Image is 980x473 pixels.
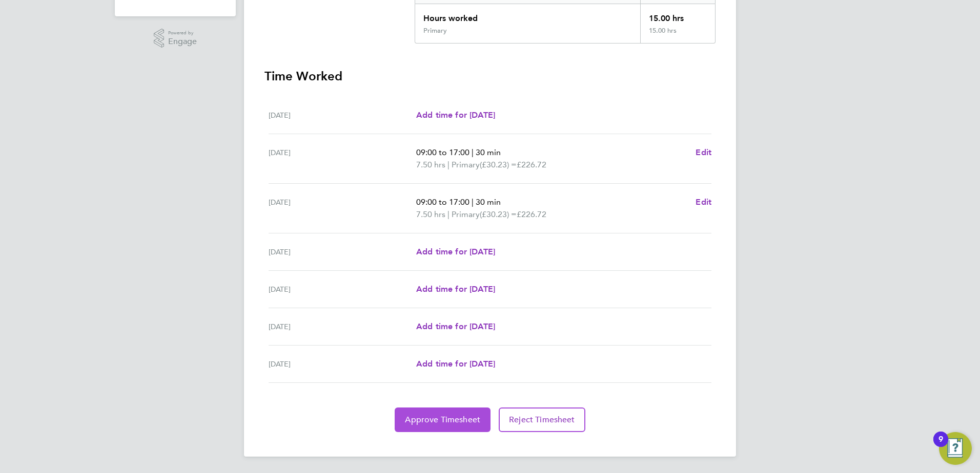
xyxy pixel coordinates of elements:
span: £226.72 [517,209,546,219]
span: Reject Timesheet [509,415,575,425]
div: Primary [423,27,447,35]
div: [DATE] [269,358,416,370]
a: Add time for [DATE] [416,358,495,370]
span: Edit [696,147,711,157]
div: 15.00 hrs [640,27,715,43]
div: 15.00 hrs [640,4,715,27]
span: 09:00 to 17:00 [416,197,469,207]
span: 30 min [476,147,501,157]
span: Add time for [DATE] [416,321,495,331]
a: Powered byEngage [154,29,197,48]
span: Add time for [DATE] [416,359,495,369]
div: [DATE] [269,196,416,221]
span: Add time for [DATE] [416,284,495,294]
a: Add time for [DATE] [416,246,495,258]
div: [DATE] [269,246,416,258]
span: Add time for [DATE] [416,110,495,120]
span: 7.50 hrs [416,160,445,169]
span: | [447,160,450,169]
span: Powered by [168,29,197,37]
div: 9 [938,439,943,453]
a: Edit [696,196,711,208]
span: Engage [168,37,197,46]
span: | [472,197,474,207]
div: [DATE] [269,109,416,121]
a: Add time for [DATE] [416,320,495,333]
span: Edit [696,197,711,207]
span: | [472,147,474,157]
div: [DATE] [269,146,416,171]
a: Add time for [DATE] [416,109,495,121]
div: [DATE] [269,320,416,333]
button: Approve Timesheet [395,407,491,432]
a: Edit [696,146,711,159]
span: (£30.23) = [480,209,517,219]
span: | [447,209,450,219]
h3: Time Worked [264,68,716,84]
span: (£30.23) = [480,160,517,169]
a: Add time for [DATE] [416,283,495,295]
div: Hours worked [415,4,640,27]
span: 7.50 hrs [416,209,445,219]
span: Primary [452,208,480,221]
button: Open Resource Center, 9 new notifications [939,432,972,465]
span: Add time for [DATE] [416,247,495,256]
span: 09:00 to 17:00 [416,147,469,157]
div: [DATE] [269,283,416,295]
button: Reject Timesheet [499,407,585,432]
span: Approve Timesheet [405,415,480,425]
span: 30 min [476,197,501,207]
span: Primary [452,159,480,171]
span: £226.72 [517,160,546,169]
